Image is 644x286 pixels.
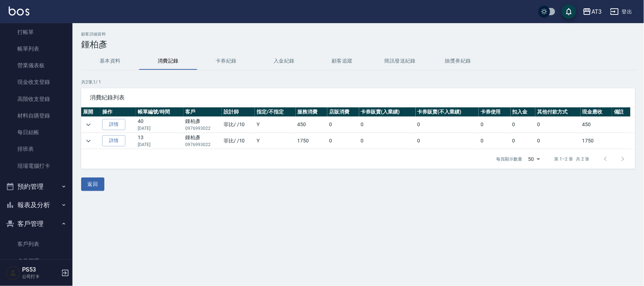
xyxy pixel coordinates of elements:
p: 共 2 筆, 1 / 1 [81,79,635,85]
p: [DATE] [138,141,182,148]
a: 客戶列表 [3,236,70,252]
td: 0 [511,133,536,149]
a: 詳情 [102,135,125,146]
p: 每頁顯示數量 [496,156,523,162]
button: 返回 [81,178,104,191]
th: 備註 [612,107,630,117]
img: Logo [9,7,29,16]
a: 現場電腦打卡 [3,158,70,174]
td: 菲比 / /10 [222,133,255,149]
th: 操作 [100,107,136,117]
button: 顧客追蹤 [313,52,371,70]
th: 設計師 [222,107,255,117]
th: 其他付款方式 [535,107,580,117]
button: 抽獎券紀錄 [429,52,487,70]
span: 消費紀錄列表 [90,94,627,101]
a: 打帳單 [3,24,70,40]
button: save [562,4,576,19]
td: 0 [511,117,536,133]
th: 指定/不指定 [255,107,295,117]
button: 登出 [607,5,635,18]
button: 卡券紀錄 [197,52,255,70]
button: 基本資料 [81,52,139,70]
td: 1750 [296,133,327,149]
p: 0976993022 [185,141,220,148]
a: 每日結帳 [3,124,70,141]
td: Y [255,133,295,149]
td: Y [255,117,295,133]
button: 簡訊發送紀錄 [371,52,429,70]
a: 營業儀表板 [3,57,70,74]
th: 卡券使用 [479,107,510,117]
td: 0 [479,133,510,149]
th: 客戶 [183,107,222,117]
a: 現金收支登錄 [3,74,70,90]
td: 鍾柏彥 [183,133,222,149]
th: 扣入金 [511,107,536,117]
th: 服務消費 [296,107,327,117]
td: 0 [359,117,416,133]
td: 450 [581,117,612,133]
th: 展開 [81,107,100,117]
td: 鍾柏彥 [183,117,222,133]
a: 高階收支登錄 [3,91,70,107]
td: 0 [416,117,479,133]
p: 第 1–2 筆 共 2 筆 [554,156,590,162]
a: 卡券管理 [3,253,70,269]
a: 帳單列表 [3,40,70,57]
th: 店販消費 [327,107,359,117]
button: 入金紀錄 [255,52,313,70]
button: 客戶管理 [3,214,70,233]
td: 450 [296,117,327,133]
th: 卡券販賣(入業績) [359,107,416,117]
td: 0 [535,133,580,149]
a: 材料自購登錄 [3,107,70,124]
h3: 鍾柏彥 [81,39,635,50]
button: expand row [83,136,94,146]
p: [DATE] [138,125,182,132]
p: 0976993022 [185,125,220,132]
td: 40 [136,117,183,133]
td: 0 [479,117,510,133]
button: 報表及分析 [3,196,70,214]
td: 13 [136,133,183,149]
h2: 顧客詳細資料 [81,32,635,37]
td: 菲比 / /10 [222,117,255,133]
td: 0 [535,117,580,133]
td: 0 [327,117,359,133]
p: 公司打卡 [22,273,59,280]
td: 0 [416,133,479,149]
td: 1750 [581,133,612,149]
div: 50 [525,149,543,169]
div: AT3 [591,7,602,16]
a: 排班表 [3,141,70,157]
th: 卡券販賣(不入業績) [416,107,479,117]
a: 詳情 [102,119,125,130]
button: 消費記錄 [139,52,197,70]
img: Person [6,266,20,280]
td: 0 [359,133,416,149]
td: 0 [327,133,359,149]
h5: PS53 [22,266,59,273]
th: 帳單編號/時間 [136,107,183,117]
th: 現金應收 [581,107,612,117]
button: expand row [83,119,94,130]
button: 預約管理 [3,177,70,196]
button: AT3 [580,4,604,19]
